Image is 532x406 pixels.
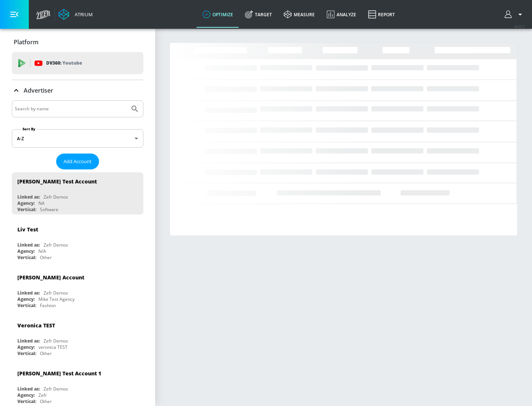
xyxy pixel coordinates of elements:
[362,1,401,28] a: Report
[46,59,82,67] p: DV360:
[17,302,36,309] div: Vertical:
[17,350,36,357] div: Vertical:
[12,52,143,74] div: DV360: Youtube
[38,296,75,302] div: Mike Test Agency
[56,154,99,169] button: Add Account
[44,194,68,200] div: Zefr Demos
[44,386,68,392] div: Zefr Demos
[40,302,56,309] div: Fashion
[64,157,92,166] span: Add Account
[38,200,45,206] div: NA
[38,344,68,350] div: veronica TEST
[17,194,40,200] div: Linked as:
[17,206,36,213] div: Vertical:
[44,242,68,248] div: Zefr Demos
[40,350,52,357] div: Other
[17,226,38,233] div: Liv Test
[239,1,278,28] a: Target
[197,1,239,28] a: optimize
[58,9,93,20] a: Atrium
[514,24,525,28] span: v 4.22.2
[12,220,143,262] div: Liv TestLinked as:Zefr DemosAgency:N/AVertical:Other
[17,242,40,248] div: Linked as:
[17,274,84,281] div: [PERSON_NAME] Account
[12,172,143,214] div: [PERSON_NAME] Test AccountLinked as:Zefr DemosAgency:NAVertical:Software
[15,104,127,114] input: Search by name
[17,290,40,296] div: Linked as:
[17,386,40,392] div: Linked as:
[17,178,97,185] div: [PERSON_NAME] Test Account
[38,392,47,398] div: Zefr
[321,1,362,28] a: Analyze
[17,296,35,302] div: Agency:
[72,11,93,18] div: Atrium
[12,316,143,358] div: Veronica TESTLinked as:Zefr DemosAgency:veronica TESTVertical:Other
[17,200,35,206] div: Agency:
[14,38,38,46] p: Platform
[40,206,58,213] div: Software
[44,290,68,296] div: Zefr Demos
[12,32,143,52] div: Platform
[17,248,35,254] div: Agency:
[44,338,68,344] div: Zefr Demos
[62,59,82,67] p: Youtube
[38,248,46,254] div: N/A
[21,127,37,131] label: Sort By
[17,392,35,398] div: Agency:
[12,268,143,310] div: [PERSON_NAME] AccountLinked as:Zefr DemosAgency:Mike Test AgencyVertical:Fashion
[12,80,143,101] div: Advertiser
[40,254,52,261] div: Other
[12,129,143,148] div: A-Z
[17,322,55,329] div: Veronica TEST
[17,254,36,261] div: Vertical:
[278,1,321,28] a: measure
[17,370,101,377] div: [PERSON_NAME] Test Account 1
[24,86,53,94] p: Advertiser
[17,398,36,405] div: Vertical:
[17,344,35,350] div: Agency:
[40,398,52,405] div: Other
[17,338,40,344] div: Linked as:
